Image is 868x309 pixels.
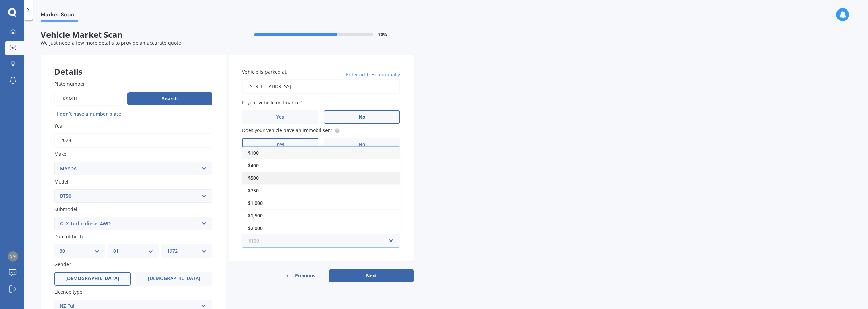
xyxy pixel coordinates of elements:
[54,92,125,106] input: Enter plate number
[41,40,181,46] span: We just need a few more details to provide an accurate quote
[378,32,387,37] span: 70 %
[248,225,263,231] span: $2,000
[329,269,414,282] button: Next
[54,122,64,129] span: Year
[359,142,366,148] span: No
[127,92,212,105] button: Search
[54,178,68,185] span: Model
[54,81,85,87] span: Plate number
[8,251,18,262] img: 5fe5a6766300a75dfab7aa2f47154130
[41,55,226,75] div: Details
[242,79,400,94] input: Enter address
[248,150,259,156] span: $100
[148,276,200,282] span: [DEMOGRAPHIC_DATA]
[248,187,259,194] span: $750
[41,11,78,20] span: Market Scan
[242,99,302,106] span: Is your vehicle on finance?
[54,151,66,157] span: Make
[248,162,259,169] span: $400
[359,114,366,120] span: No
[41,30,227,40] span: Vehicle Market Scan
[54,289,82,295] span: Licence type
[54,261,71,268] span: Gender
[276,114,284,120] span: Yes
[54,133,212,148] input: YYYY
[276,142,284,148] span: Yes
[242,69,287,75] span: Vehicle is parked at
[242,127,332,134] span: Does your vehicle have an immobiliser?
[295,271,315,281] span: Previous
[248,212,263,219] span: $1,500
[54,233,83,240] span: Date of birth
[248,175,259,181] span: $500
[54,109,124,119] button: I don’t have a number plate
[248,200,263,206] span: $1,000
[65,276,119,282] span: [DEMOGRAPHIC_DATA]
[346,71,400,78] span: Enter address manually
[54,206,77,212] span: Submodel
